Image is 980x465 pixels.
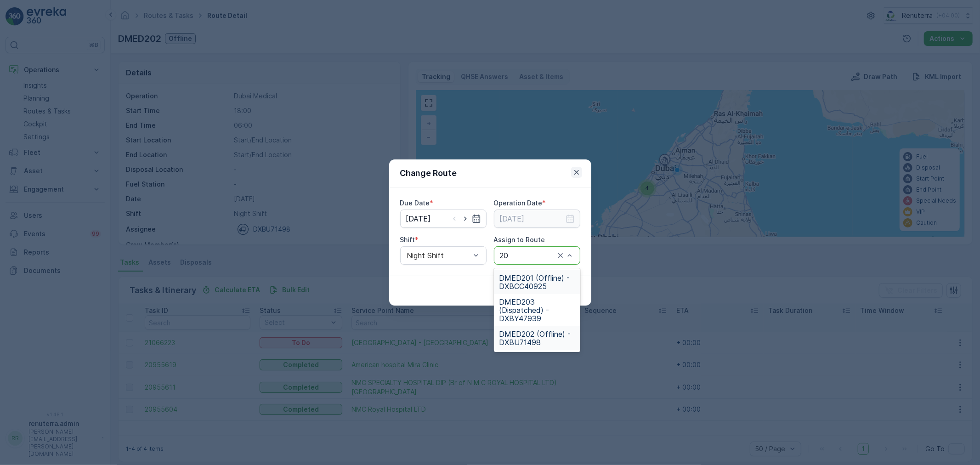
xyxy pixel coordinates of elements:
[499,274,575,290] span: DMED201 (Offline) - DXBCC40925
[499,298,575,323] span: DMED203 (Dispatched) - DXBY47939
[494,210,580,228] input: dd/mm/yyyy
[400,167,457,180] p: Change Route
[494,199,543,207] label: Operation Date
[400,210,487,228] input: dd/mm/yyyy
[499,330,575,346] span: DMED202 (Offline) - DXBU71498
[400,199,430,207] label: Due Date
[400,236,415,244] label: Shift
[494,236,545,244] label: Assign to Route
